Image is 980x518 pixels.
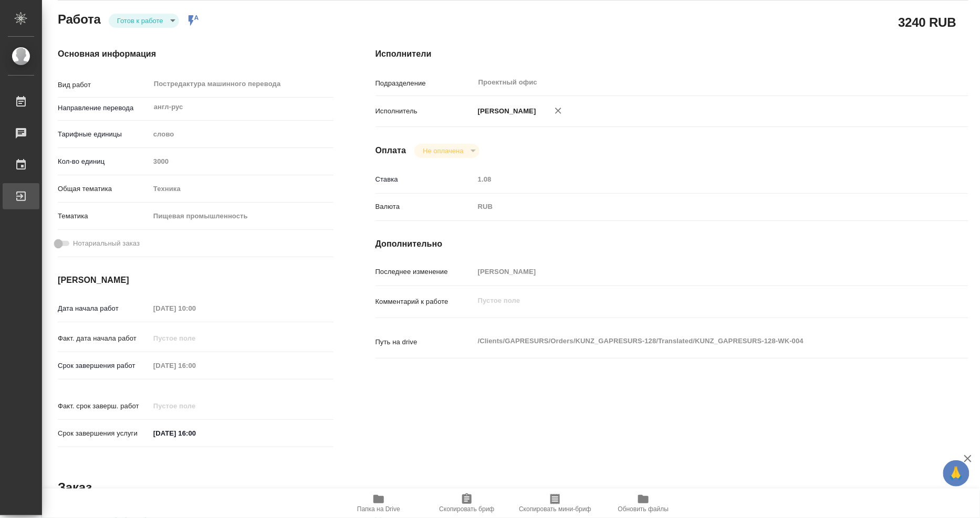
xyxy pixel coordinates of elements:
p: Вид работ [58,80,150,90]
span: Скопировать мини-бриф [519,505,591,513]
p: Последнее изменение [376,267,474,277]
p: Факт. срок заверш. работ [58,401,150,411]
div: Готов к работе [414,144,479,158]
p: Факт. дата начала работ [58,333,150,344]
button: Скопировать мини-бриф [511,489,599,518]
input: Пустое поле [474,264,919,279]
input: Пустое поле [150,398,242,414]
h4: Оплата [376,144,406,157]
h2: Работа [58,9,101,28]
span: Нотариальный заказ [73,238,140,249]
p: [PERSON_NAME] [474,106,536,117]
p: Путь на drive [376,337,474,347]
input: Пустое поле [474,172,919,187]
div: Техника [150,180,333,198]
textarea: /Clients/GAPRESURS/Orders/KUNZ_GAPRESURS-128/Translated/KUNZ_GAPRESURS-128-WK-004 [474,332,919,350]
p: Тематика [58,211,150,221]
p: Комментарий к работе [376,297,474,307]
button: 🙏 [943,460,969,487]
span: Папка на Drive [357,505,400,513]
p: Исполнитель [376,106,474,117]
p: Срок завершения работ [58,361,150,371]
input: Пустое поле [150,301,242,316]
button: Папка на Drive [335,489,423,518]
h4: Основная информация [58,48,333,60]
input: Пустое поле [150,358,242,373]
button: Обновить файлы [599,489,687,518]
p: Общая тематика [58,184,150,194]
p: Ставка [376,174,474,185]
input: Пустое поле [150,154,333,169]
h2: Заказ [58,479,92,496]
button: Готов к работе [114,16,166,25]
button: Скопировать бриф [423,489,511,518]
p: Подразделение [376,78,474,89]
h2: 3240 RUB [899,13,956,31]
span: Обновить файлы [618,505,669,513]
div: Готов к работе [109,14,179,28]
p: Тарифные единицы [58,129,150,140]
h4: [PERSON_NAME] [58,274,333,287]
p: Срок завершения услуги [58,428,150,439]
button: Удалить исполнителя [547,99,570,122]
p: Направление перевода [58,103,150,113]
div: Пищевая промышленность [150,207,333,225]
h4: Дополнительно [376,238,968,250]
p: Дата начала работ [58,303,150,314]
h4: Исполнители [376,48,968,60]
span: Скопировать бриф [439,505,494,513]
p: Кол-во единиц [58,156,150,167]
input: Пустое поле [150,331,242,346]
span: 🙏 [947,462,965,484]
p: Валюта [376,202,474,212]
button: Не оплачена [420,146,466,155]
div: RUB [474,198,919,216]
input: ✎ Введи что-нибудь [150,426,242,441]
div: слово [150,125,333,143]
